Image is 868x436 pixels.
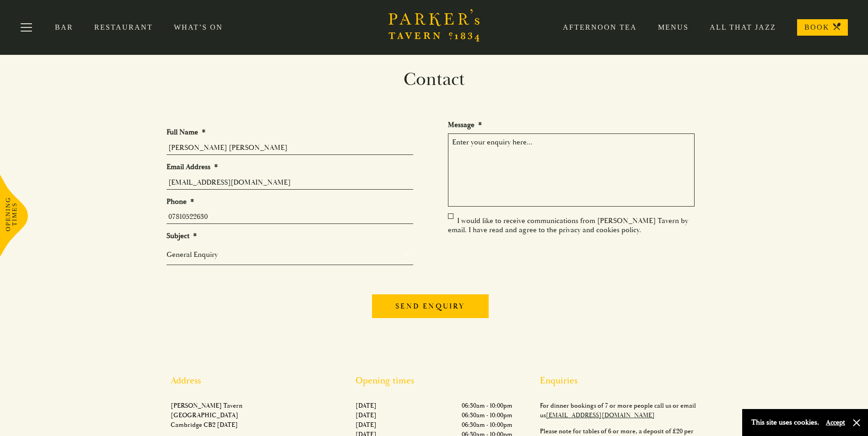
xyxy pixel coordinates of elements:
p: [DATE] [356,420,377,430]
label: Full Name [167,128,205,137]
p: This site uses cookies. [751,416,819,429]
p: [PERSON_NAME] Tavern [GEOGRAPHIC_DATA] Cambridge CB2 [DATE]​ [171,401,328,430]
p: [DATE] [356,401,377,410]
label: I would like to receive communications from [PERSON_NAME] Tavern by email. I have read and agree ... [448,216,688,234]
button: Close and accept [852,418,861,427]
a: [EMAIL_ADDRESS][DOMAIN_NAME] [546,411,655,419]
p: 06:30am - 10:00pm [462,420,512,430]
p: [DATE] [356,410,377,420]
h2: Enquiries [540,375,697,386]
label: Message [448,120,482,130]
button: Accept [826,418,845,427]
input: Send enquiry [372,294,488,318]
p: 06:30am - 10:00pm [462,410,512,420]
h2: Address [171,375,328,386]
h1: Contact [160,69,709,90]
label: Subject [167,231,197,241]
label: Phone [167,197,194,207]
p: For dinner bookings of 7 or more people call us or email us [540,401,697,420]
p: 06:30am - 10:00pm [462,401,512,410]
label: Email Address [167,162,218,172]
h2: Opening times [356,375,512,386]
iframe: reCAPTCHA [448,242,587,277]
